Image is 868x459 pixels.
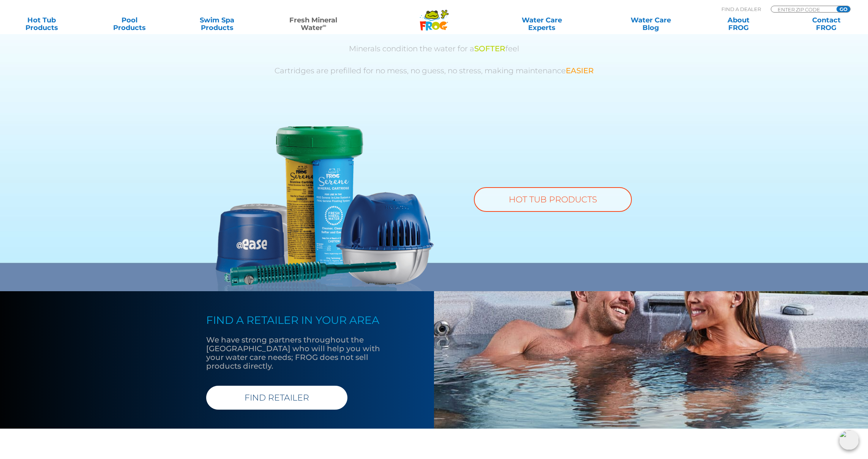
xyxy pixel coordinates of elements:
[777,6,828,13] input: Zip Code Form
[704,16,773,32] a: AboutFROG
[721,6,761,13] p: Find A Dealer
[486,16,597,32] a: Water CareExperts
[8,16,76,32] a: Hot TubProducts
[839,430,859,450] img: openIcon
[216,66,652,75] p: Cartridges are prefilled for no mess, no guess, no stress, making maintenance
[216,44,652,53] p: Minerals condition the water for a feel
[206,386,347,410] a: FIND RETAILER
[183,16,251,32] a: Swim SpaProducts
[474,44,505,53] span: SOFTER
[95,16,164,32] a: PoolProducts
[271,16,356,32] a: Fresh MineralWater∞
[792,16,860,32] a: ContactFROG
[206,336,396,371] p: We have strong partners throughout the [GEOGRAPHIC_DATA] who will help you with your water care n...
[323,22,327,28] sup: ∞
[206,314,396,326] h4: FIND A RETAILER IN YOUR AREA
[566,66,594,75] span: EASIER
[617,16,685,32] a: Water CareBlog
[216,126,434,291] img: fmw-hot-tub-product-v2
[474,187,632,212] a: HOT TUB PRODUCTS
[836,6,850,12] input: GO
